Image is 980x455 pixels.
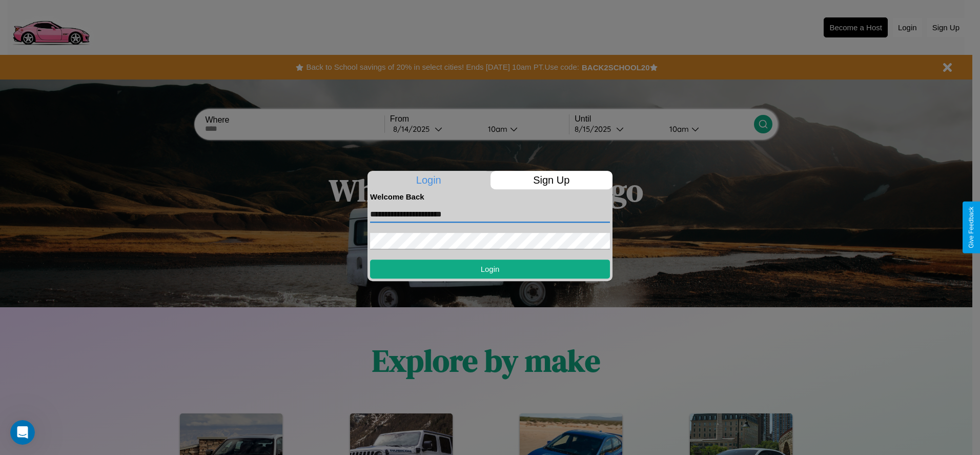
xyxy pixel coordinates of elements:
[491,171,613,189] p: Sign Up
[370,192,610,201] h4: Welcome Back
[968,207,975,248] div: Give Feedback
[367,171,490,189] p: Login
[370,260,610,279] button: Login
[10,420,35,445] iframe: Intercom live chat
